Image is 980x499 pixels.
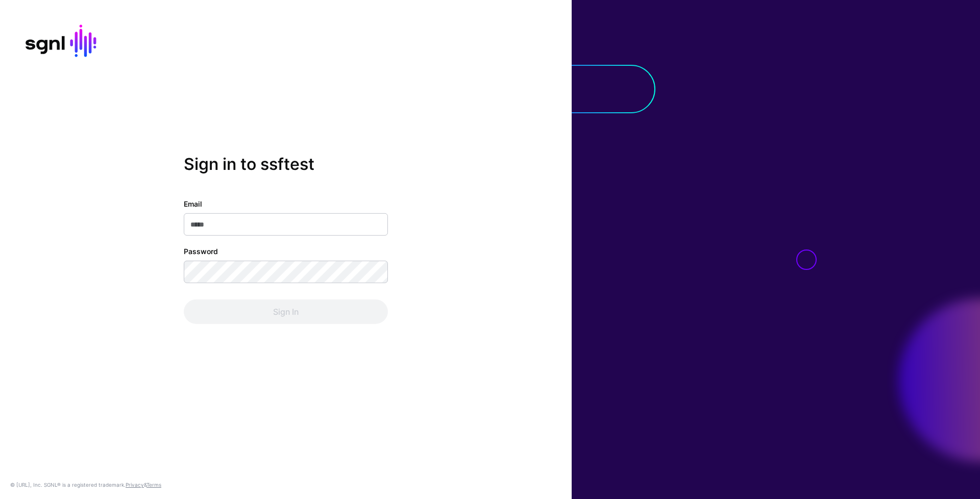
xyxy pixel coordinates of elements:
a: Terms [146,482,161,488]
h2: Sign in to ssftest [184,155,388,174]
label: Email [184,198,202,209]
a: Privacy [126,482,144,488]
div: © [URL], Inc. SGNL® is a registered trademark. & [10,481,161,489]
label: Password [184,246,218,257]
